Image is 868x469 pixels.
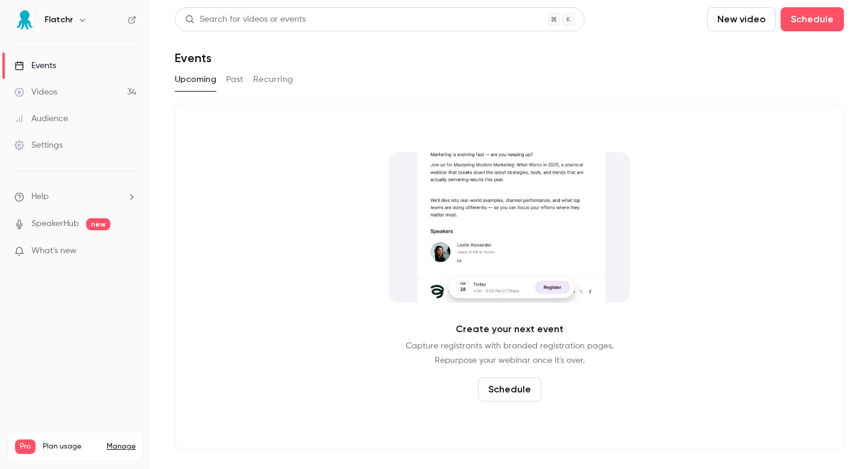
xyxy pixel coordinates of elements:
[185,13,306,26] div: Search for videos or events
[14,86,57,98] div: Videos
[175,51,212,65] h1: Events
[45,14,73,26] h6: Flatchr
[175,70,216,89] button: Upcoming
[478,377,541,401] button: Schedule
[15,439,36,454] span: Pro
[406,339,614,368] p: Capture registrants with branded registration pages. Repurpose your webinar once it's over.
[707,7,776,31] button: New video
[456,322,564,336] p: Create your next event
[107,442,136,452] a: Manage
[31,218,79,230] a: SpeakerHub
[15,10,34,30] img: Flatchr
[86,218,110,230] span: new
[253,70,294,89] button: Recurring
[31,245,77,257] span: What's new
[14,139,63,151] div: Settings
[14,190,136,203] li: help-dropdown-opener
[781,7,844,31] button: Schedule
[122,246,136,257] iframe: Noticeable Trigger
[43,442,99,452] span: Plan usage
[31,190,49,203] span: Help
[226,70,244,89] button: Past
[14,113,68,125] div: Audience
[14,60,56,72] div: Events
